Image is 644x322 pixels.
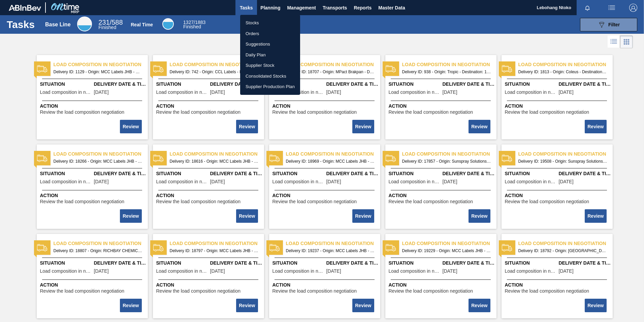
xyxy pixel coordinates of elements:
[240,50,300,60] a: Daily Plan
[240,18,300,28] a: Stocks
[240,39,300,50] a: Suggestions
[240,71,300,82] a: Consolidated Stocks
[240,28,300,39] a: Orders
[240,81,300,92] a: Supplier Production Plan
[240,60,300,71] a: Supplier Stock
